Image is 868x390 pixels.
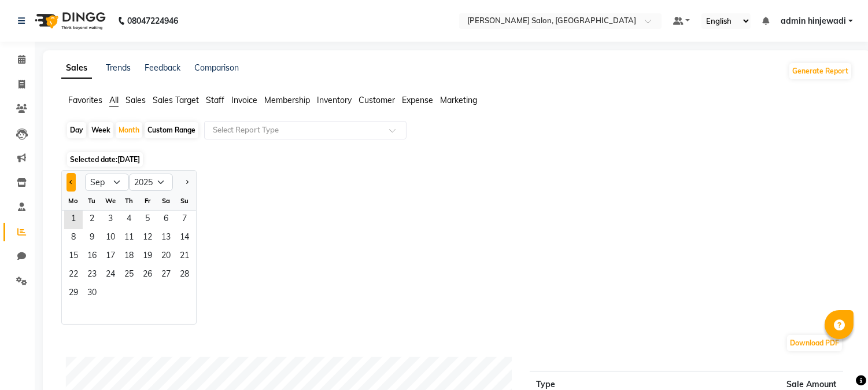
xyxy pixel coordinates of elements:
[101,248,120,266] div: Wednesday, September 17, 2025
[106,62,131,73] a: Trends
[120,229,138,248] div: Thursday, September 11, 2025
[157,211,175,229] span: 6
[83,248,101,266] span: 16
[157,266,175,285] span: 27
[64,211,83,229] span: 1
[83,266,101,285] span: 23
[101,248,120,266] span: 17
[138,248,157,266] span: 19
[83,229,101,248] div: Tuesday, September 9, 2025
[29,5,109,37] img: logo
[83,211,101,229] div: Tuesday, September 2, 2025
[175,266,194,285] span: 28
[101,192,120,210] div: We
[64,248,83,266] span: 15
[175,248,194,266] div: Sunday, September 21, 2025
[231,95,257,105] span: Invoice
[64,229,83,248] div: Monday, September 8, 2025
[64,248,83,266] div: Monday, September 15, 2025
[101,211,120,229] span: 3
[64,266,83,285] span: 22
[64,229,83,248] span: 8
[64,285,83,303] span: 29
[157,229,175,248] span: 13
[175,266,194,285] div: Sunday, September 28, 2025
[67,173,76,192] button: Previous month
[157,192,175,210] div: Sa
[153,95,199,105] span: Sales Target
[175,248,194,266] span: 21
[129,174,173,191] select: Select year
[138,229,157,248] div: Friday, September 12, 2025
[138,266,157,285] span: 26
[109,95,119,105] span: All
[781,15,846,27] span: admin hinjewadi
[67,152,143,167] span: Selected date:
[83,285,101,303] span: 30
[175,211,194,229] div: Sunday, September 7, 2025
[206,95,224,105] span: Staff
[157,229,175,248] div: Saturday, September 13, 2025
[138,266,157,285] div: Friday, September 26, 2025
[182,173,191,192] button: Next month
[120,192,138,210] div: Th
[138,248,157,266] div: Friday, September 19, 2025
[175,211,194,229] span: 7
[127,5,178,37] b: 08047224946
[83,229,101,248] span: 9
[138,211,157,229] div: Friday, September 5, 2025
[83,285,101,303] div: Tuesday, September 30, 2025
[120,211,138,229] div: Thursday, September 4, 2025
[64,192,83,210] div: Mo
[61,58,92,79] a: Sales
[120,266,138,285] span: 25
[85,174,129,191] select: Select month
[175,192,194,210] div: Su
[138,211,157,229] span: 5
[88,122,113,138] div: Week
[83,248,101,266] div: Tuesday, September 16, 2025
[194,62,239,73] a: Comparison
[120,266,138,285] div: Thursday, September 25, 2025
[68,95,102,105] span: Favorites
[440,95,477,105] span: Marketing
[101,266,120,285] div: Wednesday, September 24, 2025
[120,248,138,266] span: 18
[101,229,120,248] span: 10
[157,248,175,266] div: Saturday, September 20, 2025
[120,211,138,229] span: 4
[64,285,83,303] div: Monday, September 29, 2025
[145,62,180,73] a: Feedback
[157,211,175,229] div: Saturday, September 6, 2025
[101,211,120,229] div: Wednesday, September 3, 2025
[264,95,310,105] span: Membership
[83,211,101,229] span: 2
[789,63,851,79] button: Generate Report
[120,229,138,248] span: 11
[116,122,142,138] div: Month
[175,229,194,248] span: 14
[64,211,83,229] div: Monday, September 1, 2025
[157,266,175,285] div: Saturday, September 27, 2025
[120,248,138,266] div: Thursday, September 18, 2025
[83,192,101,210] div: Tu
[317,95,352,105] span: Inventory
[101,266,120,285] span: 24
[138,192,157,210] div: Fr
[101,229,120,248] div: Wednesday, September 10, 2025
[402,95,433,105] span: Expense
[138,229,157,248] span: 12
[359,95,395,105] span: Customer
[157,248,175,266] span: 20
[83,266,101,285] div: Tuesday, September 23, 2025
[64,266,83,285] div: Monday, September 22, 2025
[787,335,842,351] button: Download PDF
[145,122,198,138] div: Custom Range
[175,229,194,248] div: Sunday, September 14, 2025
[67,122,86,138] div: Day
[117,155,140,164] span: [DATE]
[125,95,146,105] span: Sales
